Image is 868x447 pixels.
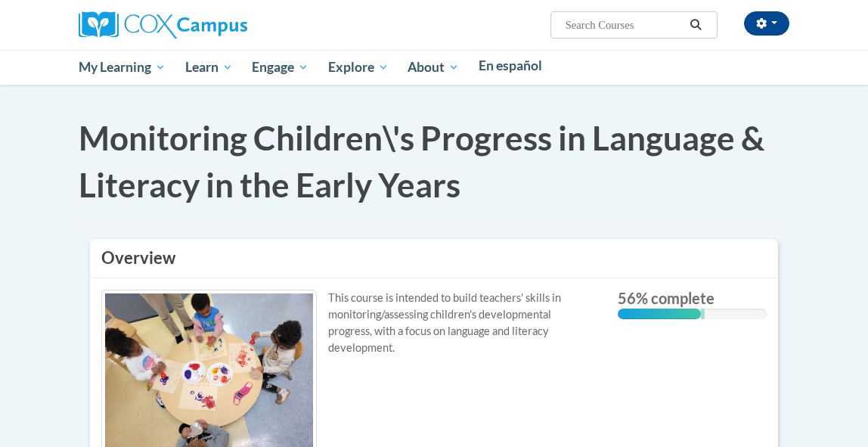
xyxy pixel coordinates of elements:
[242,50,318,85] a: Engage
[685,16,708,34] button: Search
[318,50,398,85] a: Explore
[690,20,703,31] i: 
[79,11,247,39] img: Cox Campus
[79,58,166,76] span: My Learning
[469,50,552,82] a: En español
[479,57,542,73] span: En español
[744,11,789,36] button: Account Settings
[101,290,595,356] p: This course is intended to build teachers' skills in monitoring/assessing children's developmenta...
[328,58,389,76] span: Explore
[185,58,233,76] span: Learn
[67,50,801,85] div: Main menu
[252,58,308,76] span: Engage
[618,309,702,319] div: 56% complete
[701,309,705,319] div: 0.001%
[79,118,764,204] span: Monitoring Children\'s Progress in Language & Literacy in the Early Years
[618,290,767,306] label: 56% complete
[564,16,685,34] input: Search Courses
[69,50,175,85] a: My Learning
[408,58,459,76] span: About
[79,17,247,30] a: Cox Campus
[175,50,243,85] a: Learn
[101,247,767,270] h3: Overview
[398,50,470,85] a: About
